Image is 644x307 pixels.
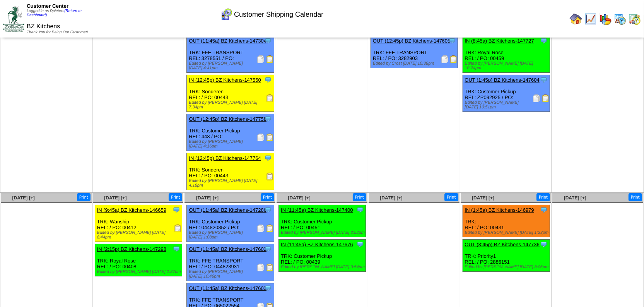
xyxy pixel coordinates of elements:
div: TRK: FFE TRANSPORT REL: / PO: 044823931 [187,244,274,281]
img: Bill of Lading [266,225,274,232]
a: [DATE] [+] [196,195,219,201]
div: Edited by [PERSON_NAME] [DATE] 4:16pm [189,139,273,149]
div: Edited by [PERSON_NAME] [DATE] 8:44pm [97,230,182,240]
div: Edited by [PERSON_NAME] [DATE] 10:46pm [189,269,273,279]
a: OUT (3:45p) BZ Kitchens-147736 [465,242,540,247]
a: IN (2:15p) BZ Kitchens-147298 [97,246,166,252]
img: Tooltip [540,240,548,248]
img: graph.gif [599,13,612,25]
a: [DATE] [+] [472,195,494,201]
div: TRK: Royal Rose REL: / PO: 00459 [463,36,550,73]
a: [DATE] [+] [564,195,586,201]
a: [DATE] [+] [288,195,311,201]
span: BZ Kitchens [27,23,60,30]
div: Edited by [PERSON_NAME] [DATE] 4:41pm [189,61,273,70]
div: TRK: FFE TRANSPORT REL: 3278551 / PO: [187,36,274,73]
img: Tooltip [264,115,272,123]
div: TRK: Customer Pickup REL: / PO: 00451 [279,205,366,237]
img: Tooltip [356,240,364,248]
a: IN (8:45a) BZ Kitchens-147727 [465,38,534,44]
div: Edited by [PERSON_NAME] [DATE] 1:23pm [465,230,550,235]
img: Tooltip [540,206,548,214]
a: IN (9:45a) BZ Kitchens-146659 [97,207,166,213]
img: calendarprod.gif [614,13,626,25]
a: [DATE] [+] [380,195,402,201]
img: Receiving Document [174,225,182,232]
span: Customer Center [27,3,68,9]
img: Tooltip [173,245,180,253]
span: Logged in as Dpieters [27,9,82,17]
button: Print [169,193,182,201]
img: calendarinout.gif [629,13,641,25]
img: Tooltip [540,76,548,84]
a: IN (11:45a) BZ Kitchens-147400 [281,207,353,213]
div: TRK: Royal Rose REL: / PO: 00408 [95,244,182,276]
button: Print [444,193,458,201]
img: calendarcustomer.gif [220,8,232,21]
a: (Return to Dashboard) [27,9,82,17]
button: Print [629,193,642,201]
img: Bill of Lading [450,55,458,63]
img: Packing Slip [257,264,265,271]
button: Print [261,193,274,201]
a: OUT (12:45p) BZ Kitchens-147758 [189,116,266,122]
a: [DATE] [+] [12,195,35,201]
div: TRK: Wanship REL: / PO: 00412 [95,205,182,242]
div: Edited by [PERSON_NAME] [DATE] 10:51pm [465,100,550,110]
img: Bill of Lading [266,264,274,271]
a: IN (1:45a) BZ Kitchens-146979 [465,207,534,213]
div: Edited by [PERSON_NAME] [DATE] 3:54pm [281,265,366,269]
img: Packing Slip [533,94,540,102]
img: Bill of Lading [542,94,550,102]
div: TRK: Customer Pickup REL: / PO: 00439 [279,240,366,272]
img: Packing Slip [257,55,265,63]
img: home.gif [570,13,582,25]
a: OUT (12:45p) BZ Kitchens-147605 [373,38,451,44]
img: Tooltip [264,154,272,162]
div: Edited by Crost [DATE] 10:38pm [373,61,458,66]
img: Receiving Document [266,173,274,180]
div: Edited by [PERSON_NAME] [DATE] 7:34pm [189,100,273,110]
img: line_graph.gif [584,13,597,25]
div: Edited by [PERSON_NAME] [DATE] 2:37pm [97,269,182,274]
button: Print [77,193,91,201]
a: OUT (11:45a) BZ Kitchens-147304 [189,38,266,44]
img: Tooltip [264,206,272,214]
button: Print [536,193,550,201]
a: OUT (11:45a) BZ Kitchens-147602 [189,246,266,252]
div: TRK: Sonderen REL: / PO: 00443 [187,153,274,190]
a: IN (11:45a) BZ Kitchens-147676 [281,242,353,247]
div: TRK: Sonderen REL: / PO: 00443 [187,75,274,112]
a: OUT (11:45a) BZ Kitchens-147603 [189,285,266,291]
div: TRK: Priority1 REL: / PO: 2886151 [463,240,550,272]
div: Edited by [PERSON_NAME] [DATE] 10:24pm [465,61,550,70]
img: Bill of Lading [266,55,274,63]
img: Packing Slip [257,134,265,141]
span: Thank You for Being Our Customer! [27,30,88,34]
img: Receiving Document [266,94,274,102]
div: TRK: REL: / PO: 00431 [463,205,550,237]
a: OUT (11:45a) BZ Kitchens-147286 [189,207,266,213]
img: Tooltip [173,206,180,214]
img: Bill of Lading [266,134,274,141]
a: [DATE] [+] [104,195,126,201]
div: TRK: FFE TRANSPORT REL: / PO: 3282903 [371,36,458,68]
div: TRK: Customer Pickup REL: ZP092925 / PO: [463,75,550,112]
img: Tooltip [264,245,272,253]
img: ZoRoCo_Logo(Green%26Foil)%20jpg.webp [3,6,24,32]
div: TRK: Customer Pickup REL: 044820852 / PO: [187,205,274,242]
img: Tooltip [264,284,272,292]
a: IN (12:45p) BZ Kitchens-147550 [189,77,261,83]
div: Edited by [PERSON_NAME] [DATE] 1:08pm [189,230,273,240]
div: Edited by [PERSON_NAME] [DATE] 8:06pm [465,265,550,269]
img: Packing Slip [257,225,265,232]
img: Packing Slip [441,55,449,63]
button: Print [353,193,366,201]
a: OUT (1:45p) BZ Kitchens-147604 [465,77,540,83]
